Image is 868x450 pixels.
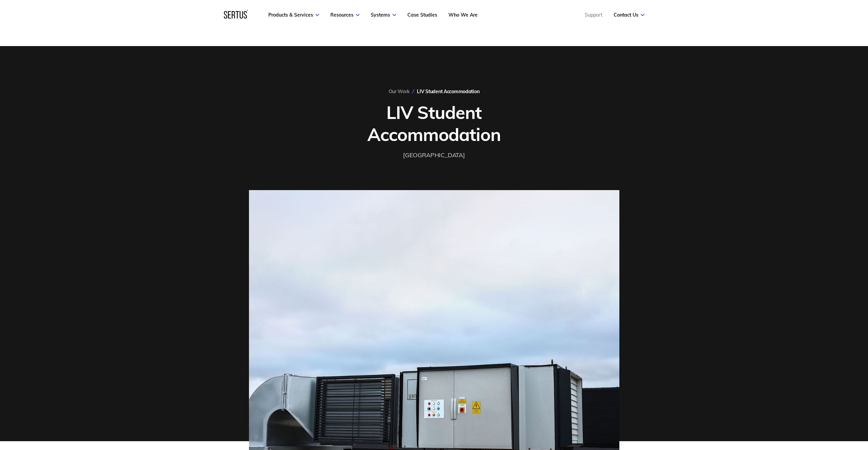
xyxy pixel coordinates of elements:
a: Products & Services [268,12,319,18]
a: Case Studies [407,12,437,18]
a: Support [585,12,602,18]
a: Our Work [389,88,410,95]
a: Contact Us [614,12,644,18]
a: Systems [371,12,396,18]
iframe: Chat Widget [834,417,868,450]
h1: LIV Student Accommodation [324,101,544,145]
a: Who We Are [448,12,478,18]
a: Resources [330,12,360,18]
div: [GEOGRAPHIC_DATA] [403,150,465,160]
